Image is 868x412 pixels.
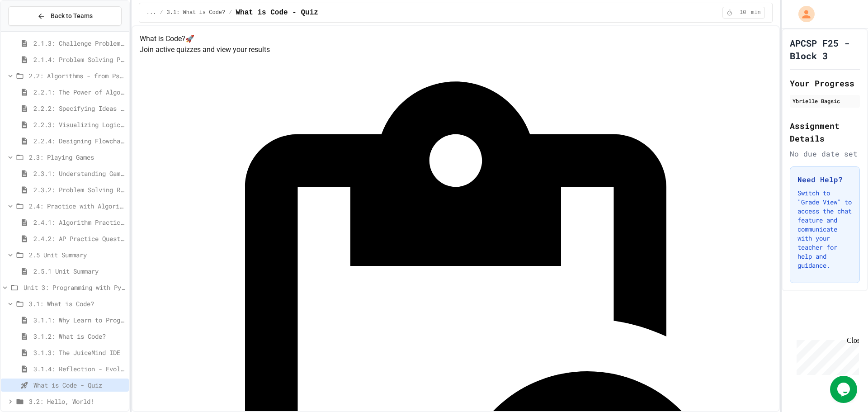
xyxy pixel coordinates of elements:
iframe: chat widget [793,336,859,375]
span: 2.5.1 Unit Summary [33,266,125,276]
span: 2.4.1: Algorithm Practice Exercises [33,218,125,227]
span: / [229,9,232,16]
button: Back to Teams [8,6,122,26]
h3: Need Help? [797,174,852,185]
h2: Assignment Details [790,119,860,145]
span: 2.1.4: Problem Solving Practice [33,55,125,64]
span: 3.1.1: Why Learn to Program? [33,315,125,325]
span: 3.2: Hello, World! [29,397,125,406]
span: 2.2: Algorithms - from Pseudocode to Flowcharts [29,71,125,81]
span: 3.1.4: Reflection - Evolving Technology [33,364,125,374]
span: 2.3.1: Understanding Games with Flowcharts [33,169,125,178]
p: Join active quizzes and view your results [140,44,772,55]
p: Switch to "Grade View" to access the chat feature and communicate with your teacher for help and ... [797,189,852,270]
span: 2.2.3: Visualizing Logic with Flowcharts [33,120,125,129]
div: Ybrielle Bagsic [793,97,857,105]
div: No due date set [790,148,860,159]
h1: APCSP F25 - Block 3 [790,37,860,62]
span: 2.4: Practice with Algorithms [29,201,125,211]
span: 2.2.1: The Power of Algorithms [33,87,125,97]
span: 3.1: What is Code? [167,9,226,16]
span: 3.1: What is Code? [29,299,125,308]
span: What is Code - Quiz [236,7,318,18]
div: My Account [789,4,817,24]
span: / [160,9,163,16]
span: What is Code - Quiz [33,380,125,390]
span: 3.1.2: What is Code? [33,331,125,341]
span: 2.1.3: Challenge Problem - The Bridge [33,38,125,48]
span: min [751,9,761,16]
div: Chat with us now!Close [4,4,62,57]
h2: Your Progress [790,77,860,90]
span: 3.1.3: The JuiceMind IDE [33,348,125,357]
h4: What is Code? 🚀 [140,33,772,44]
span: 2.2.2: Specifying Ideas with Pseudocode [33,104,125,113]
span: Back to Teams [51,11,93,21]
iframe: chat widget [830,376,859,403]
span: 10 [736,9,750,16]
span: 2.3.2: Problem Solving Reflection [33,185,125,194]
span: 2.4.2: AP Practice Questions [33,234,125,243]
span: ... [146,9,156,16]
span: 2.2.4: Designing Flowcharts [33,136,125,146]
span: 2.3: Playing Games [29,152,125,162]
span: Unit 3: Programming with Python [24,283,125,292]
span: 2.5 Unit Summary [29,250,125,260]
